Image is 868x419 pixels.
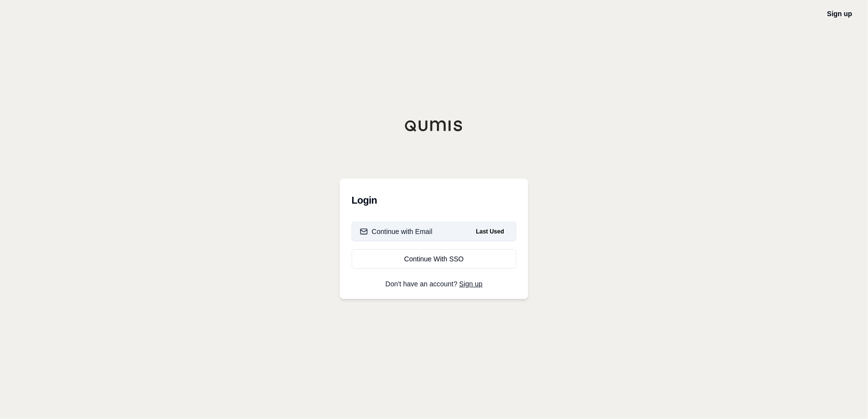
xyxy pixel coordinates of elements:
[405,120,463,132] img: Qumis
[352,280,516,287] p: Don't have an account?
[352,190,516,210] h3: Login
[352,249,516,269] a: Continue With SSO
[460,280,483,288] a: Sign up
[360,254,508,264] div: Continue With SSO
[352,222,516,241] button: Continue with EmailLast Used
[360,227,433,236] div: Continue with Email
[472,226,508,237] span: Last Used
[827,10,852,18] a: Sign up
